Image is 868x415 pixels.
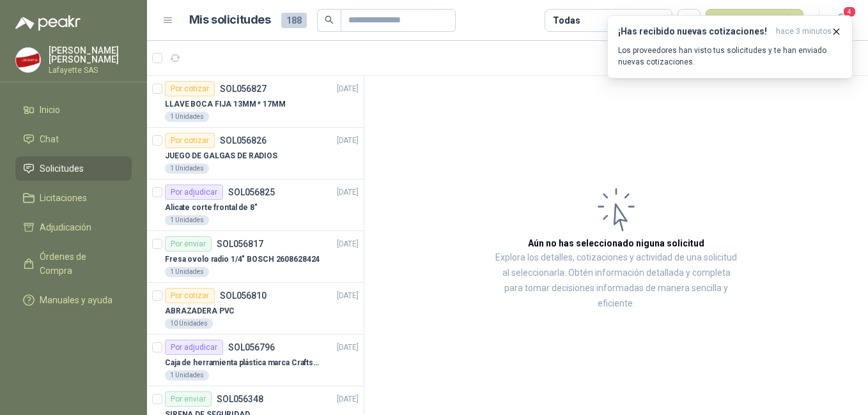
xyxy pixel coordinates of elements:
a: Órdenes de Compra [15,245,132,283]
div: Todas [553,13,580,27]
p: [DATE] [337,238,359,250]
p: SOL056817 [217,239,263,248]
span: Adjudicación [40,220,91,234]
button: 4 [830,9,853,32]
button: Nueva solicitud [706,9,803,32]
a: Adjudicación [15,215,132,239]
div: Por adjudicar [165,340,223,355]
p: [DATE] [337,342,359,354]
span: Licitaciones [40,191,87,205]
p: [DATE] [337,135,359,147]
a: Por cotizarSOL056810[DATE] ABRAZADERA PVC10 Unidades [147,283,364,335]
p: Alicate corte frontal de 8" [165,202,258,214]
p: SOL056825 [228,188,275,197]
span: hace 3 minutos [776,26,832,37]
span: search [325,15,334,24]
a: Manuales y ayuda [15,288,132,312]
div: Por enviar [165,391,212,407]
p: LLAVE BOCA FIJA 13MM * 17MM [165,98,286,110]
a: Chat [15,127,132,151]
span: 188 [281,13,307,28]
a: Por enviarSOL056817[DATE] Fresa ovolo radio 1/4" BOSCH 26086284241 Unidades [147,231,364,283]
div: Por cotizar [165,288,215,303]
p: [DATE] [337,393,359,405]
p: [DATE] [337,186,359,199]
a: Por adjudicarSOL056825[DATE] Alicate corte frontal de 8"1 Unidades [147,179,364,231]
div: 1 Unidades [165,370,209,381]
div: 1 Unidades [165,267,209,277]
img: Company Logo [16,48,40,72]
p: Los proveedores han visto tus solicitudes y te han enviado nuevas cotizaciones. [618,45,842,68]
div: Por enviar [165,236,212,252]
a: Solicitudes [15,156,132,181]
div: Por cotizar [165,133,215,148]
span: Solicitudes [40,162,84,176]
h3: Aún no has seleccionado niguna solicitud [528,236,704,250]
button: ¡Has recibido nuevas cotizaciones!hace 3 minutos Los proveedores han visto tus solicitudes y te h... [607,15,853,79]
span: Órdenes de Compra [40,250,120,278]
p: [PERSON_NAME] [PERSON_NAME] [49,46,132,64]
img: Logo peakr [15,15,81,31]
p: [DATE] [337,83,359,95]
span: Inicio [40,103,60,117]
p: Caja de herramienta plástica marca Craftsman de 26 pulgadas color rojo y nego [165,357,324,369]
h1: Mis solicitudes [189,11,271,29]
p: SOL056827 [220,84,267,93]
a: Licitaciones [15,186,132,210]
p: SOL056348 [217,395,263,404]
span: Manuales y ayuda [40,293,112,307]
p: Lafayette SAS [49,66,132,74]
p: SOL056810 [220,291,267,300]
div: 1 Unidades [165,112,209,122]
p: Fresa ovolo radio 1/4" BOSCH 2608628424 [165,253,320,266]
a: Inicio [15,98,132,122]
div: Por cotizar [165,81,215,96]
p: ABRAZADERA PVC [165,305,235,317]
p: SOL056826 [220,136,267,145]
div: 1 Unidades [165,163,209,174]
div: 1 Unidades [165,215,209,225]
p: JUEGO DE GALGAS DE RADIOS [165,150,277,162]
p: SOL056796 [228,343,275,352]
a: Por adjudicarSOL056796[DATE] Caja de herramienta plástica marca Craftsman de 26 pulgadas color ro... [147,335,364,386]
p: Explora los detalles, cotizaciones y actividad de una solicitud al seleccionarla. Obtén informaci... [492,250,740,312]
span: Chat [40,132,59,146]
p: [DATE] [337,290,359,302]
span: 4 [842,6,856,18]
div: Por adjudicar [165,185,223,200]
a: Por cotizarSOL056826[DATE] JUEGO DE GALGAS DE RADIOS1 Unidades [147,128,364,179]
h3: ¡Has recibido nuevas cotizaciones! [618,26,771,37]
a: Por cotizarSOL056827[DATE] LLAVE BOCA FIJA 13MM * 17MM1 Unidades [147,76,364,128]
div: 10 Unidades [165,319,213,329]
